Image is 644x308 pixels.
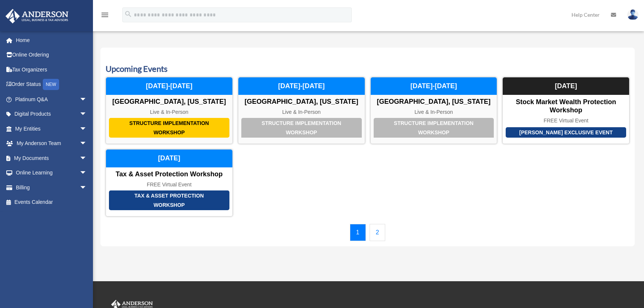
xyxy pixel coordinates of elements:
a: Structure Implementation Workshop [GEOGRAPHIC_DATA], [US_STATE] Live & In-Person [DATE]-[DATE] [370,77,498,144]
i: menu [100,10,109,19]
a: menu [100,13,109,19]
a: Online Ordering [5,48,98,62]
a: My Entitiesarrow_drop_down [5,121,98,136]
div: Structure Implementation Workshop [374,118,494,138]
div: [DATE] [106,150,232,167]
div: Live & In-Person [371,109,497,115]
a: Structure Implementation Workshop [GEOGRAPHIC_DATA], [US_STATE] Live & In-Person [DATE]-[DATE] [238,77,365,144]
a: Tax & Asset Protection Workshop Tax & Asset Protection Workshop FREE Virtual Event [DATE] [106,149,233,216]
div: [DATE] [503,77,629,95]
span: arrow_drop_down [80,136,94,151]
a: [PERSON_NAME] Exclusive Event Stock Market Wealth Protection Workshop FREE Virtual Event [DATE] [502,77,629,144]
span: arrow_drop_down [80,121,94,137]
a: 2 [370,224,386,241]
a: Events Calendar [5,195,94,210]
div: FREE Virtual Event [106,182,232,188]
div: Tax & Asset Protection Workshop [106,170,232,179]
div: [DATE]-[DATE] [371,77,497,95]
span: arrow_drop_down [80,151,94,166]
div: [GEOGRAPHIC_DATA], [US_STATE] [106,98,232,106]
div: Tax & Asset Protection Workshop [109,190,229,210]
span: arrow_drop_down [80,92,94,107]
img: User Pic [627,9,638,20]
span: arrow_drop_down [80,107,94,122]
a: Structure Implementation Workshop [GEOGRAPHIC_DATA], [US_STATE] Live & In-Person [DATE]-[DATE] [106,77,233,144]
a: My Anderson Teamarrow_drop_down [5,136,98,151]
div: [PERSON_NAME] Exclusive Event [506,127,626,138]
div: NEW [43,79,59,90]
a: Order StatusNEW [5,77,98,92]
div: Live & In-Person [238,109,365,115]
a: Digital Productsarrow_drop_down [5,107,98,122]
span: arrow_drop_down [80,166,94,181]
a: Tax Organizers [5,62,98,77]
a: Home [5,33,98,48]
a: Platinum Q&Aarrow_drop_down [5,92,98,107]
h3: Upcoming Events [106,63,629,75]
span: arrow_drop_down [80,180,94,195]
div: Stock Market Wealth Protection Workshop [503,98,629,114]
div: Structure Implementation Workshop [109,118,229,138]
img: Anderson Advisors Platinum Portal [3,9,71,23]
a: My Documentsarrow_drop_down [5,151,98,166]
div: Structure Implementation Workshop [241,118,362,138]
div: [DATE]-[DATE] [238,77,365,95]
div: [GEOGRAPHIC_DATA], [US_STATE] [371,98,497,106]
i: search [124,10,132,18]
div: Live & In-Person [106,109,232,115]
a: Billingarrow_drop_down [5,180,98,195]
div: FREE Virtual Event [503,118,629,124]
div: [GEOGRAPHIC_DATA], [US_STATE] [238,98,365,106]
a: 1 [350,224,366,241]
div: [DATE]-[DATE] [106,77,232,95]
a: Online Learningarrow_drop_down [5,166,98,180]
